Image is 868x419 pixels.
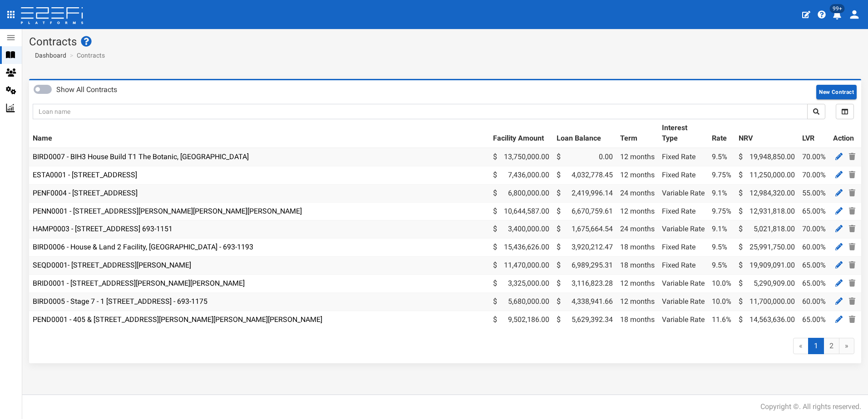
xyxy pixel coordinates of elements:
[824,338,839,355] a: 2
[616,239,658,257] td: 18 months
[658,148,708,166] td: Fixed Rate
[658,274,708,292] td: Variable Rate
[658,202,708,220] td: Fixed Rate
[799,148,829,166] td: 70.00%
[33,243,253,251] a: BIRD0006 - House & Land 2 Facility, [GEOGRAPHIC_DATA] - 693-1193
[68,51,105,60] li: Contracts
[708,292,735,311] td: 10.0%
[33,279,245,287] a: BRID0001 - [STREET_ADDRESS][PERSON_NAME][PERSON_NAME]
[847,314,858,325] a: Delete Contract
[616,274,658,292] td: 12 months
[847,278,858,289] a: Delete Contract
[708,119,735,148] th: Rate
[735,119,799,148] th: NRV
[735,220,799,239] td: 5,021,818.00
[553,220,616,239] td: 1,675,664.54
[816,85,857,99] button: New Contract
[553,257,616,275] td: 6,989,295.31
[708,311,735,328] td: 11.6%
[489,148,553,166] td: 13,750,000.00
[799,184,829,202] td: 55.00%
[658,220,708,239] td: Variable Rate
[33,297,207,306] a: BIRD0005 - Stage 7 - 1 [STREET_ADDRESS] - 693-1175
[553,311,616,328] td: 5,629,392.34
[799,274,829,292] td: 65.00%
[553,148,616,166] td: 0.00
[33,261,191,269] a: SEQD0001- [STREET_ADDRESS][PERSON_NAME]
[553,292,616,311] td: 4,338,941.66
[29,119,489,148] th: Name
[553,274,616,292] td: 3,116,823.28
[658,311,708,328] td: Variable Rate
[31,52,66,59] span: Dashboard
[658,239,708,257] td: Fixed Rate
[553,239,616,257] td: 3,920,212.47
[708,257,735,275] td: 9.5%
[616,148,658,166] td: 12 months
[799,119,829,148] th: LVR
[799,292,829,311] td: 60.00%
[847,205,858,217] a: Delete Contract
[616,292,658,311] td: 12 months
[616,257,658,275] td: 18 months
[33,207,302,215] a: PENN0001 - [STREET_ADDRESS][PERSON_NAME][PERSON_NAME][PERSON_NAME]
[616,202,658,220] td: 12 months
[847,259,858,271] a: Delete Contract
[708,202,735,220] td: 9.75%
[489,202,553,220] td: 10,644,587.00
[616,184,658,202] td: 24 months
[658,257,708,275] td: Fixed Rate
[658,184,708,202] td: Variable Rate
[735,166,799,184] td: 11,250,000.00
[829,119,861,148] th: Action
[489,311,553,328] td: 9,502,186.00
[658,119,708,148] th: Interest Type
[33,189,138,197] a: PENF0004 - [STREET_ADDRESS]
[708,239,735,257] td: 9.5%
[799,239,829,257] td: 60.00%
[847,223,858,234] a: Delete Contract
[793,338,809,355] span: «
[760,402,861,412] div: Copyright ©. All rights reserved.
[708,220,735,239] td: 9.1%
[33,104,808,119] input: Loan name
[847,296,858,307] a: Delete Contract
[735,184,799,202] td: 12,984,320.00
[735,274,799,292] td: 5,290,909.00
[553,119,616,148] th: Loan Balance
[489,239,553,257] td: 15,436,626.00
[799,311,829,328] td: 65.00%
[553,202,616,220] td: 6,670,759.61
[799,166,829,184] td: 70.00%
[616,220,658,239] td: 24 months
[33,171,137,179] a: ESTA0001 - [STREET_ADDRESS]
[735,292,799,311] td: 11,700,000.00
[799,257,829,275] td: 65.00%
[658,166,708,184] td: Fixed Rate
[489,274,553,292] td: 3,325,000.00
[847,151,858,162] a: Delete Contract
[33,224,173,233] a: HAMP0003 - [STREET_ADDRESS] 693-1151
[31,51,66,60] a: Dashboard
[33,152,249,161] a: BIRD0007 - BIH3 House Build T1 The Botanic, [GEOGRAPHIC_DATA]
[708,274,735,292] td: 10.0%
[489,184,553,202] td: 6,800,000.00
[553,166,616,184] td: 4,032,778.45
[616,119,658,148] th: Term
[847,187,858,199] a: Delete Contract
[799,220,829,239] td: 70.00%
[658,292,708,311] td: Variable Rate
[847,169,858,180] a: Delete Contract
[735,148,799,166] td: 19,948,850.00
[616,166,658,184] td: 12 months
[553,184,616,202] td: 2,419,996.14
[489,220,553,239] td: 3,400,000.00
[489,257,553,275] td: 11,470,000.00
[489,119,553,148] th: Facility Amount
[489,166,553,184] td: 7,436,000.00
[799,202,829,220] td: 65.00%
[735,311,799,328] td: 14,563,636.00
[735,239,799,257] td: 25,991,750.00
[708,166,735,184] td: 9.75%
[33,315,322,324] a: PEND0001 - 405 & [STREET_ADDRESS][PERSON_NAME][PERSON_NAME][PERSON_NAME]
